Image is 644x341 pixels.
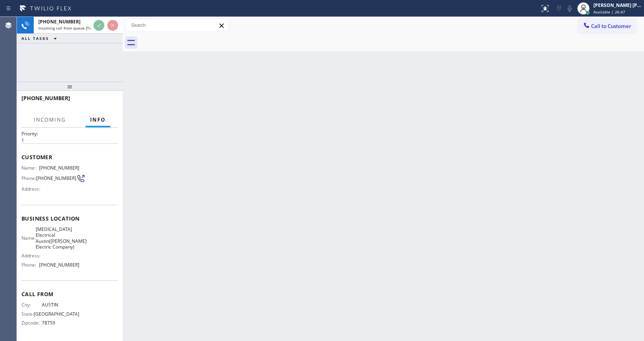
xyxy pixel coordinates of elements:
[21,302,42,308] span: City:
[85,112,110,127] button: Info
[21,165,39,171] span: Name:
[90,116,106,123] span: Info
[21,153,118,161] span: Customer
[39,262,79,268] span: [PHONE_NUMBER]
[21,215,118,222] span: Business location
[42,320,80,326] span: 78759
[21,311,34,317] span: State:
[36,175,76,181] span: [PHONE_NUMBER]
[34,311,79,317] span: [GEOGRAPHIC_DATA]
[593,2,642,8] div: [PERSON_NAME] [PERSON_NAME]
[21,94,70,102] span: [PHONE_NUMBER]
[591,23,631,30] span: Call to Customer
[29,112,71,127] button: Incoming
[34,116,66,123] span: Incoming
[38,18,80,25] span: [PHONE_NUMBER]
[42,302,80,308] span: AUSTIN
[564,3,575,14] button: Mute
[17,34,64,43] button: ALL TASKS
[125,19,228,31] input: Search
[21,36,49,41] span: ALL TASKS
[21,235,36,241] span: Name:
[21,175,36,181] span: Phone:
[36,226,87,250] span: [MEDICAL_DATA] Electrical Austin([PERSON_NAME] Electric Company)
[107,20,118,31] button: Reject
[21,290,118,298] span: Call From
[21,130,118,137] h2: Priority:
[21,262,39,268] span: Phone:
[578,19,636,33] button: Call to Customer
[21,137,118,143] p: 1
[21,186,42,192] span: Address:
[94,20,104,31] button: Accept
[593,9,625,15] span: Available | 26:47
[21,320,42,326] span: Zipcode:
[38,25,102,31] span: Incoming call from queue [Test] All
[39,165,79,171] span: [PHONE_NUMBER]
[21,253,42,259] span: Address:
